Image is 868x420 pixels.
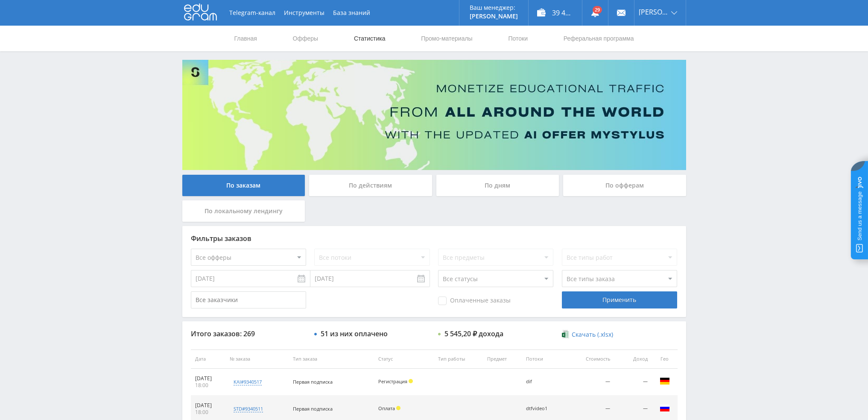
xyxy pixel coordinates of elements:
a: Промо-материалы [420,26,473,51]
div: Применить [562,291,677,308]
div: По дням [436,175,559,196]
div: По локальному лендингу [182,200,305,222]
div: Фильтры заказов [191,235,678,242]
div: По действиям [309,175,432,196]
input: Все заказчики [191,291,306,308]
div: По заказам [182,175,305,196]
a: Статистика [353,26,386,51]
span: [PERSON_NAME] [639,9,669,15]
span: Оплаченные заказы [438,297,511,305]
p: Ваш менеджер: [470,4,518,11]
a: Потоки [507,26,529,51]
a: Главная [234,26,258,51]
a: Реферальная программа [563,26,635,51]
p: [PERSON_NAME] [470,13,518,20]
img: Banner [182,60,686,170]
a: Офферы [292,26,319,51]
div: По офферам [563,175,686,196]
